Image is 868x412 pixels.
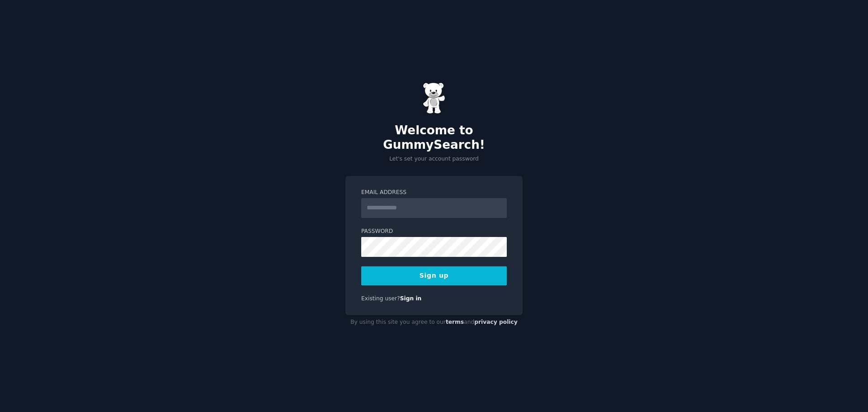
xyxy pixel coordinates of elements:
[446,319,464,325] a: terms
[345,123,523,152] h2: Welcome to GummySearch!
[361,266,507,285] button: Sign up
[361,189,507,197] label: Email Address
[400,295,422,302] a: Sign in
[345,155,523,163] p: Let's set your account password
[361,295,400,302] span: Existing user?
[361,227,507,236] label: Password
[345,315,523,330] div: By using this site you agree to our and
[423,82,445,114] img: Gummy Bear
[474,319,518,325] a: privacy policy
